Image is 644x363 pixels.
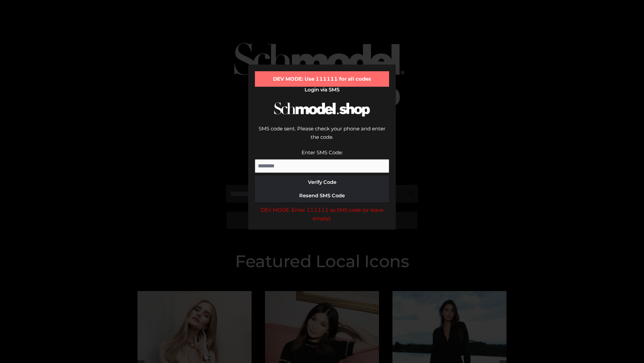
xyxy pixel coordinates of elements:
[255,175,389,189] button: Verify Code
[302,149,343,156] label: Enter SMS Code:
[255,189,389,202] button: Resend SMS Code
[255,124,389,148] div: SMS code sent. Please check your phone and enter the code.
[272,96,372,123] img: Schmodel Logo
[255,87,389,93] h2: Login via SMS
[255,206,389,223] div: DEV MODE: Enter 111111 as SMS code (or leave empty).
[255,71,389,87] div: DEV MODE: Use 111111 for all codes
